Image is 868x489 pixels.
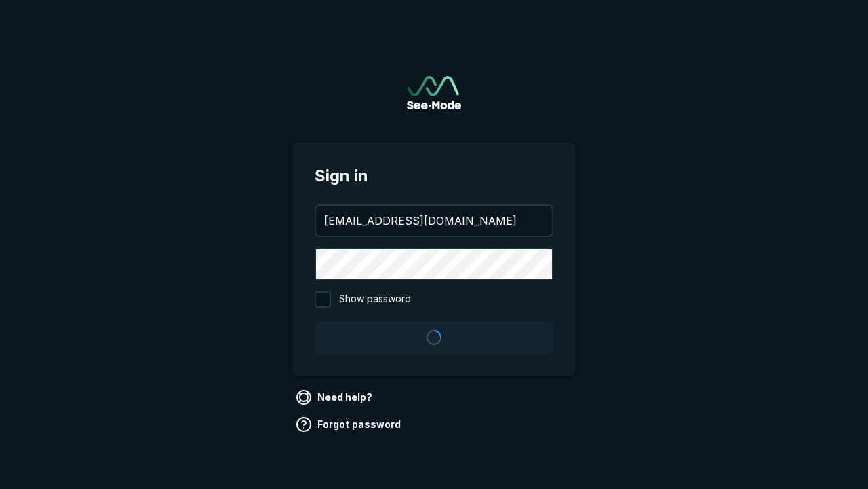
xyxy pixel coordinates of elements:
img: See-Mode Logo [407,76,461,109]
span: Show password [339,291,411,308]
a: Need help? [293,386,378,408]
a: Forgot password [293,414,406,435]
a: Go to sign in [407,76,461,109]
input: your@email.com [316,206,552,236]
span: Sign in [315,164,553,188]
